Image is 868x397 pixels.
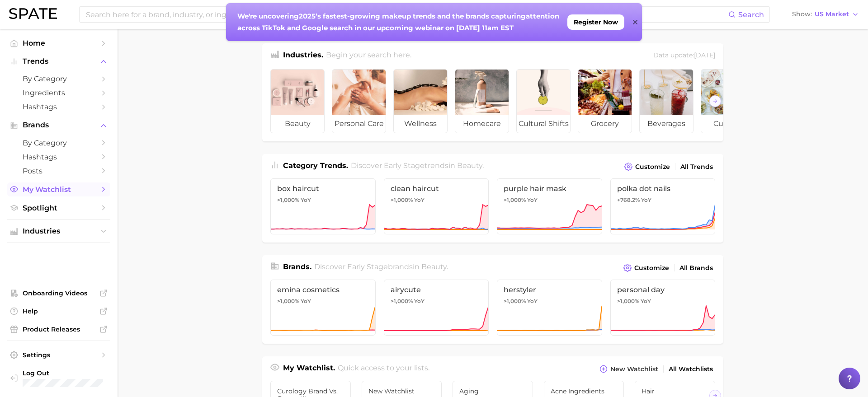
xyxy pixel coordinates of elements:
[85,7,728,22] input: Search here for a brand, industry, or ingredient
[790,9,861,20] button: ShowUS Market
[815,12,849,17] span: US Market
[642,388,708,395] span: Hair
[610,178,716,234] a: polka dot nails+768.2% YoY
[271,115,324,133] span: beauty
[551,388,618,395] span: Acne Ingredients
[617,196,640,203] span: +768.2%
[497,178,602,234] a: purple hair mask>1,000% YoY
[678,161,715,173] a: All Trends
[277,285,369,294] span: emina cosmetics
[517,115,570,133] span: cultural shifts
[527,196,538,204] span: YoY
[277,298,299,304] span: >1,000%
[23,57,95,65] span: Trends
[391,285,482,294] span: airycute
[610,365,658,373] span: New Watchlist
[504,184,595,193] span: purple hair mask
[792,12,812,17] span: Show
[23,89,95,97] span: Ingredients
[23,325,95,333] span: Product Releases
[504,196,526,203] span: >1,000%
[7,224,110,238] button: Industries
[7,164,110,178] a: Posts
[7,286,110,300] a: Onboarding Videos
[23,167,95,175] span: Posts
[455,115,509,133] span: homecare
[23,185,95,194] span: My Watchlist
[497,280,602,336] a: herstyler>1,000% YoY
[270,69,325,133] a: beauty
[7,366,110,390] a: Log out. Currently logged in with e-mail mary.wallen@curology.com.
[7,118,110,132] button: Brands
[283,262,311,271] span: Brands .
[338,363,429,375] h2: Quick access to your lists.
[639,69,693,133] a: beverages
[622,160,672,173] button: Customize
[679,264,713,272] span: All Brands
[617,285,709,294] span: personal day
[23,39,95,47] span: Home
[393,69,448,133] a: wellness
[527,298,538,305] span: YoY
[516,69,571,133] a: cultural shifts
[23,103,95,111] span: Hashtags
[414,298,425,305] span: YoY
[641,298,651,305] span: YoY
[23,204,95,212] span: Spotlight
[738,10,764,19] span: Search
[391,196,413,203] span: >1,000%
[635,163,670,171] span: Customize
[23,351,95,359] span: Settings
[701,115,755,133] span: culinary
[23,289,95,297] span: Onboarding Videos
[332,69,386,133] a: personal care
[7,182,110,196] a: My Watchlist
[391,298,413,304] span: >1,000%
[634,264,669,272] span: Customize
[391,184,482,193] span: clean haircut
[455,69,509,133] a: homecare
[7,348,110,362] a: Settings
[7,150,110,164] a: Hashtags
[504,298,526,304] span: >1,000%
[23,75,95,83] span: by Category
[7,201,110,215] a: Spotlight
[680,163,713,171] span: All Trends
[301,196,311,204] span: YoY
[7,55,110,68] button: Trends
[384,280,489,336] a: airycute>1,000% YoY
[283,50,323,62] h1: Industries.
[457,161,482,170] span: beauty
[653,50,715,62] div: Data update: [DATE]
[421,262,447,271] span: beauty
[597,363,660,375] button: New Watchlist
[610,280,716,336] a: personal day>1,000% YoY
[7,322,110,336] a: Product Releases
[7,86,110,100] a: Ingredients
[23,153,95,161] span: Hashtags
[23,307,95,315] span: Help
[301,298,311,305] span: YoY
[7,72,110,86] a: by Category
[23,227,95,235] span: Industries
[270,178,376,234] a: box haircut>1,000% YoY
[578,115,632,133] span: grocery
[23,369,110,377] span: Log Out
[578,69,632,133] a: grocery
[7,136,110,150] a: by Category
[677,262,715,274] a: All Brands
[283,161,348,170] span: Category Trends .
[283,363,335,375] h1: My Watchlist.
[7,304,110,318] a: Help
[314,262,448,271] span: Discover Early Stage brands in .
[701,69,755,133] a: culinary
[326,50,411,62] h2: Begin your search here.
[617,298,639,304] span: >1,000%
[368,388,435,395] span: New Watchlist
[709,95,721,107] button: Scroll Right
[7,100,110,114] a: Hashtags
[23,139,95,147] span: by Category
[394,115,447,133] span: wellness
[351,161,484,170] span: Discover Early Stage trends in .
[641,196,651,204] span: YoY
